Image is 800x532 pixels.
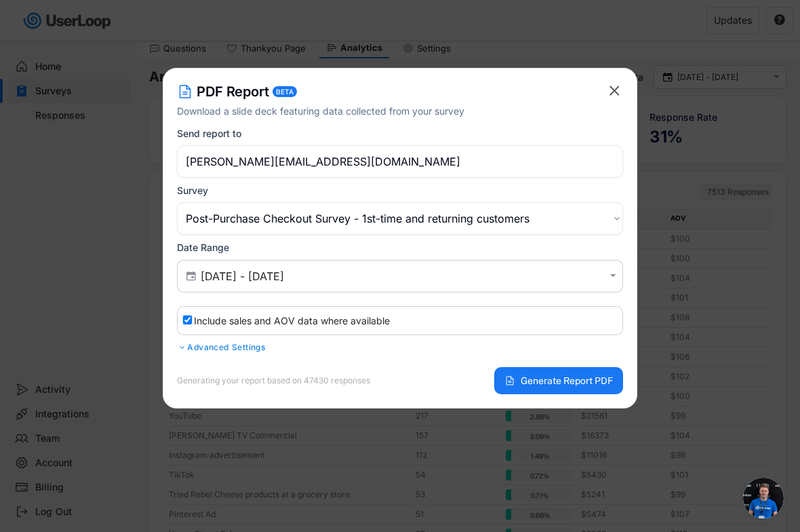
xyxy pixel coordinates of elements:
[177,242,229,254] div: Date Range
[194,315,390,326] label: Include sales and AOV data where available
[177,185,208,197] div: Survey
[521,376,613,385] span: Generate Report PDF
[177,342,623,353] div: Advanced Settings
[607,270,619,282] button: 
[276,88,294,95] div: BETA
[184,270,197,282] button: 
[201,269,603,283] input: Air Date/Time Picker
[177,128,241,140] div: Send report to
[494,367,623,394] button: Generate Report PDF
[177,377,370,385] div: Generating your report based on 47430 responses
[743,478,784,518] a: Open chat
[610,270,616,282] text: 
[177,104,606,118] div: Download a slide deck featuring data collected from your survey
[197,82,269,101] h4: PDF Report
[186,269,196,282] text: 
[609,82,620,99] text: 
[606,82,623,99] button: 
